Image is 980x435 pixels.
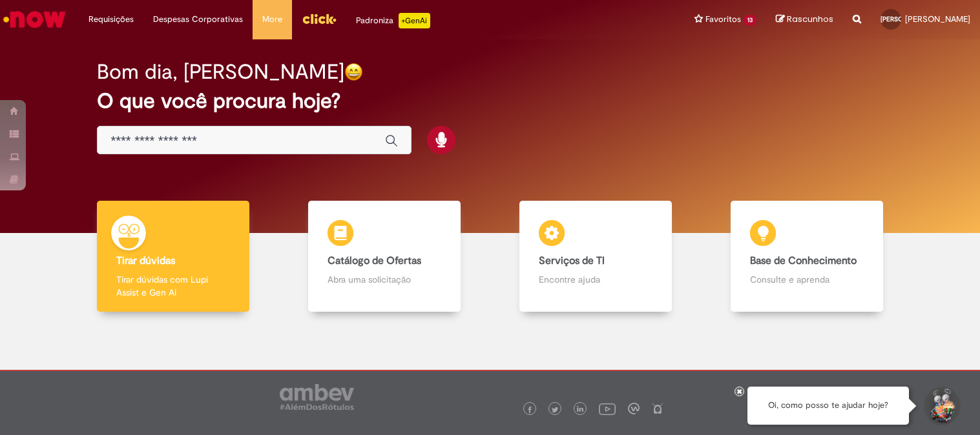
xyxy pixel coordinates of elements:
[280,384,354,410] img: logo_footer_ambev_rotulo_gray.png
[279,201,490,312] a: Catálogo de Ofertas Abra uma solicitação
[744,15,756,26] span: 13
[526,407,533,413] img: logo_footer_facebook.png
[262,13,282,26] span: More
[628,403,640,414] img: logo_footer_workplace.png
[905,14,970,25] span: [PERSON_NAME]
[539,254,605,267] b: Serviços de TI
[577,406,583,414] img: logo_footer_linkedin.png
[701,201,912,312] a: Base de Conhecimento Consulte e aprenda
[705,13,741,26] span: Favoritos
[328,273,441,286] p: Abra uma solicitação
[89,13,134,26] span: Requisições
[750,254,857,267] b: Base de Conhecimento
[787,13,833,25] span: Rascunhos
[97,61,344,83] h2: Bom dia, [PERSON_NAME]
[97,90,882,112] h2: O que você procura hoje?
[116,273,230,299] p: Tirar dúvidas com Lupi Assist e Gen Ai
[356,13,430,28] div: Padroniza
[302,9,337,28] img: click_logo_yellow_360x200.png
[747,387,909,425] div: Oi, como posso te ajudar hoje?
[328,254,421,267] b: Catálogo de Ofertas
[539,273,652,286] p: Encontre ajuda
[153,13,243,26] span: Despesas Corporativas
[344,63,363,81] img: happy-face.png
[116,254,175,267] b: Tirar dúvidas
[652,403,663,414] img: logo_footer_naosei.png
[750,273,864,286] p: Consulte e aprenda
[1,6,68,32] img: ServiceNow
[68,201,279,312] a: Tirar dúvidas Tirar dúvidas com Lupi Assist e Gen Ai
[922,387,961,425] button: Iniciar Conversa de Suporte
[599,400,616,417] img: logo_footer_youtube.png
[881,15,931,23] span: [PERSON_NAME]
[490,201,702,312] a: Serviços de TI Encontre ajuda
[399,13,430,28] p: +GenAi
[776,14,833,26] a: Rascunhos
[552,407,558,413] img: logo_footer_twitter.png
